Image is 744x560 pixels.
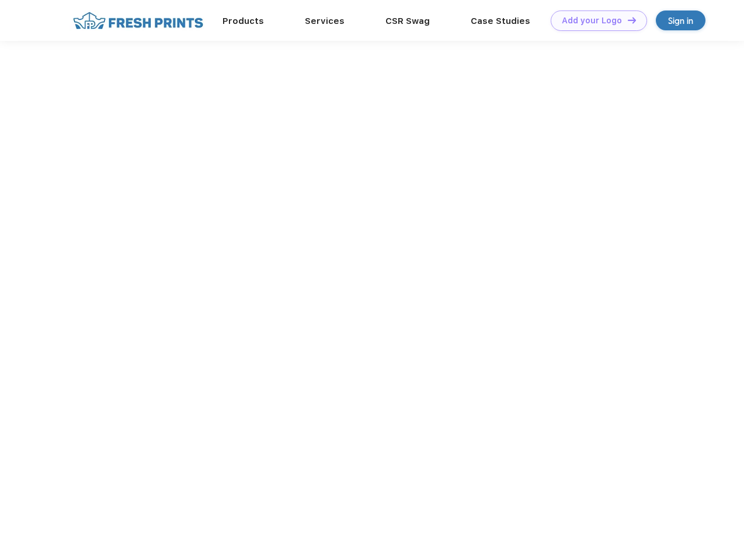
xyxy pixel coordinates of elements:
div: Add your Logo [562,16,622,26]
div: Sign in [668,14,693,27]
a: Sign in [656,10,705,30]
img: fo%20logo%202.webp [69,10,207,31]
a: Products [222,16,264,26]
img: DT [628,17,636,23]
